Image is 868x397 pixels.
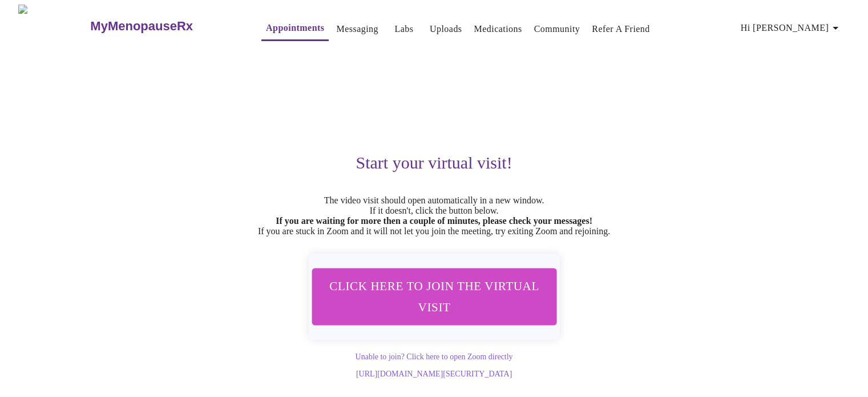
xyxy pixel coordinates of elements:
[736,17,847,39] button: Hi [PERSON_NAME]
[474,21,522,37] a: Medications
[336,21,378,37] a: Messaging
[394,21,413,37] a: Labs
[530,18,585,41] button: Community
[261,17,329,41] button: Appointments
[587,18,655,41] button: Refer a Friend
[312,268,556,325] button: Click here to join the virtual visit
[741,20,842,36] span: Hi [PERSON_NAME]
[276,216,592,226] strong: If you are waiting for more then a couple of minutes, please check your messages!
[326,275,541,318] span: Click here to join the virtual visit
[89,6,239,46] a: MyMenopauseRx
[83,195,786,236] p: The video visit should open automatically in a new window. If it doesn't, click the button below....
[430,21,462,37] a: Uploads
[425,18,467,41] button: Uploads
[332,18,382,41] button: Messaging
[534,21,580,37] a: Community
[469,18,526,41] button: Medications
[592,21,650,37] a: Refer a Friend
[266,20,324,36] a: Appointments
[356,370,512,378] a: [URL][DOMAIN_NAME][SECURITY_DATA]
[386,18,422,41] button: Labs
[355,352,512,361] a: Unable to join? Click here to open Zoom directly
[90,19,193,34] h3: MyMenopauseRx
[83,153,786,173] h3: Start your virtual visit!
[18,5,89,47] img: MyMenopauseRx Logo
